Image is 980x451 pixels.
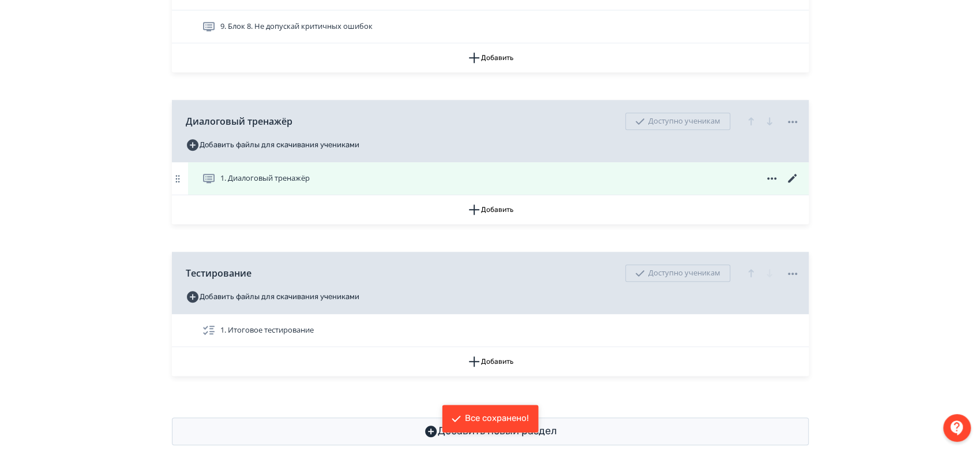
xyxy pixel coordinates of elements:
[220,173,310,184] span: 1. Диалоговый тренажёр
[186,114,292,128] span: Диалоговый тренажёр
[625,264,730,282] div: Доступно ученикам
[172,347,809,376] button: Добавить
[172,418,809,445] button: Добавить новый раздел
[186,288,359,306] button: Добавить файлы для скачивания учениками
[465,413,529,424] div: Все сохранено!
[220,21,373,32] span: 9. Блок 8. Не допускай критичных ошибок
[172,10,809,43] div: 9. Блок 8. Не допускай критичных ошибок
[625,113,730,130] div: Доступно ученикам
[172,162,809,195] div: 1. Диалоговый тренажёр
[172,195,809,224] button: Добавить
[172,314,809,347] div: 1. Итоговое тестирование
[172,43,809,72] button: Добавить
[220,325,314,336] span: 1. Итоговое тестирование
[186,136,359,154] button: Добавить файлы для скачивания учениками
[186,266,251,280] span: Тестирование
